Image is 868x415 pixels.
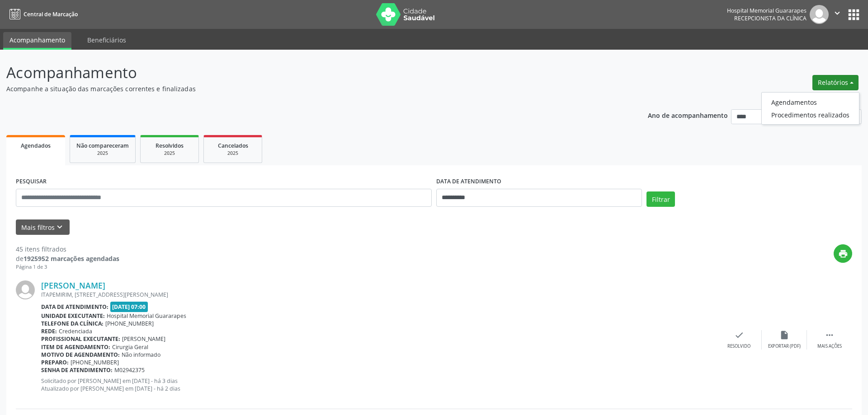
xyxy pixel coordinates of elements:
[436,175,501,189] label: DATA DE ATENDIMENTO
[210,150,255,157] div: 2025
[76,142,129,149] span: Não compareceram
[846,7,862,23] button: apps
[76,150,129,157] div: 2025
[114,366,145,374] span: M02942375
[812,75,859,90] button: Relatórios
[41,366,113,374] b: Senha de atendimento:
[734,330,744,340] i: check
[81,32,132,48] a: Beneficiários
[762,96,859,108] a: Agendamentos
[817,343,842,350] div: Mais ações
[41,291,717,298] div: ITAPEMIRIM, [STREET_ADDRESS][PERSON_NAME]
[41,359,69,366] b: Preparo:
[105,320,154,327] span: [PHONE_NUMBER]
[41,312,105,320] b: Unidade executante:
[648,109,728,121] p: Ano de acompanhamento
[41,335,120,343] b: Profissional executante:
[834,244,852,263] button: print
[825,330,835,340] i: 
[810,5,829,24] img: img
[147,150,192,157] div: 2025
[16,175,47,189] label: PESQUISAR
[41,303,108,311] b: Data de atendimento:
[829,5,846,24] button: 
[761,92,859,125] ul: Relatórios
[768,343,801,350] div: Exportar (PDF)
[24,254,119,263] strong: 1925952 marcações agendadas
[6,61,605,84] p: Acompanhamento
[838,249,848,259] i: print
[41,343,110,351] b: Item de agendamento:
[24,10,78,18] span: Central de Marcação
[21,142,51,149] span: Agendados
[41,320,104,327] b: Telefone da clínica:
[41,351,120,359] b: Motivo de agendamento:
[16,254,119,263] div: de
[16,263,119,271] div: Página 1 de 3
[727,7,807,14] div: Hospital Memorial Guararapes
[646,191,675,207] button: Filtrar
[218,142,248,149] span: Cancelados
[112,343,148,351] span: Cirurgia Geral
[156,142,184,149] span: Resolvidos
[727,343,750,350] div: Resolvido
[59,327,92,335] span: Credenciada
[122,335,165,343] span: [PERSON_NAME]
[6,7,78,22] a: Central de Marcação
[41,377,717,392] p: Solicitado por [PERSON_NAME] em [DATE] - há 3 dias Atualizado por [PERSON_NAME] em [DATE] - há 2 ...
[6,84,605,93] p: Acompanhe a situação das marcações correntes e finalizadas
[734,14,807,22] span: Recepcionista da clínica
[71,359,119,366] span: [PHONE_NUMBER]
[779,330,789,340] i: insert_drive_file
[122,351,160,359] span: Não informado
[3,32,71,50] a: Acompanhamento
[16,280,35,299] img: img
[16,244,119,254] div: 45 itens filtrados
[41,280,105,290] a: [PERSON_NAME]
[55,222,65,232] i: keyboard_arrow_down
[41,327,57,335] b: Rede:
[107,312,186,320] span: Hospital Memorial Guararapes
[16,219,70,235] button: Mais filtroskeyboard_arrow_down
[762,108,859,121] a: Procedimentos realizados
[110,302,148,312] span: [DATE] 07:00
[832,8,842,18] i: 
